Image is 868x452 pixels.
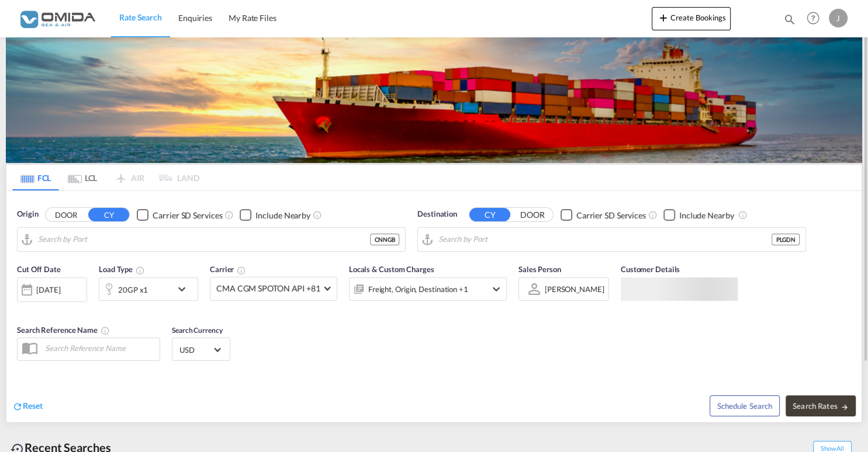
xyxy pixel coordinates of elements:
[793,401,849,411] span: Search Rates
[417,208,457,220] span: Destination
[99,265,145,274] span: Load Type
[224,210,234,220] md-icon: Unchecked: Search for CY (Container Yard) services for all selected carriers.Checked : Search for...
[544,280,606,297] md-select: Sales Person: Julia Rakowska
[710,395,780,416] button: Note: By default Schedule search will only considerorigin ports, destination ports and cut off da...
[178,341,224,358] md-select: Select Currency: $ USDUnited States Dollar
[438,231,772,248] input: Search by Port
[12,401,23,412] md-icon: icon-refresh
[216,283,320,294] span: CMA CGM SPOTON API +81
[46,208,87,221] button: DOOR
[652,7,731,30] button: icon-plus 400-fgCreate Bookings
[313,210,322,220] md-icon: Unchecked: Ignores neighbouring ports when fetching rates.Checked : Includes neighbouring ports w...
[469,208,510,221] button: CY
[621,265,680,274] span: Customer Details
[255,210,310,221] div: Include Nearby
[829,9,848,27] div: J
[489,282,503,296] md-icon: icon-chevron-down
[237,266,246,275] md-icon: The selected Trucker/Carrierwill be displayed in the rate results If the rates are from another f...
[240,208,310,221] md-checkbox: Checkbox No Ink
[18,228,405,251] md-input-container: Ningbo, CNNGB
[17,265,61,274] span: Cut Off Date
[772,234,800,245] div: PLGDN
[561,208,646,221] md-checkbox: Checkbox No Ink
[153,210,222,221] div: Carrier SD Services
[518,265,561,274] span: Sales Person
[370,234,399,245] div: CNNGB
[6,191,862,422] div: Origin DOOR CY Checkbox No InkUnchecked: Search for CY (Container Yard) services for all selected...
[175,282,195,296] md-icon: icon-chevron-down
[648,210,658,220] md-icon: Unchecked: Search for CY (Container Yard) services for all selected carriers.Checked : Search for...
[576,210,646,221] div: Carrier SD Services
[17,325,110,335] span: Search Reference Name
[841,403,849,411] md-icon: icon-arrow-right
[17,300,26,316] md-datepicker: Select
[210,265,246,274] span: Carrier
[786,395,856,416] button: Search Ratesicon-arrow-right
[23,401,43,411] span: Reset
[512,208,553,221] button: DOOR
[229,13,276,23] span: My Rate Files
[656,11,670,25] md-icon: icon-plus 400-fg
[88,208,129,221] button: CY
[39,339,160,357] input: Search Reference Name
[101,326,110,335] md-icon: Your search will be saved by the below given name
[59,165,106,190] md-tab-item: LCL
[418,228,805,251] md-input-container: Gdansk, PLGDN
[99,277,198,301] div: 20GP x1icon-chevron-down
[38,231,370,248] input: Search by Port
[17,208,38,220] span: Origin
[368,281,468,297] div: Freight Origin Destination Factory Stuffing
[136,266,145,275] md-icon: icon-information-outline
[783,13,796,26] md-icon: icon-magnify
[172,326,223,335] span: Search Currency
[12,165,199,190] md-pagination-wrapper: Use the left and right arrow keys to navigate between tabs
[783,13,796,30] div: icon-magnify
[545,284,604,294] div: [PERSON_NAME]
[119,12,162,22] span: Rate Search
[12,165,59,190] md-tab-item: FCL
[36,284,60,295] div: [DATE]
[178,13,212,23] span: Enquiries
[349,277,507,301] div: Freight Origin Destination Factory Stuffingicon-chevron-down
[679,210,734,221] div: Include Nearby
[17,277,87,302] div: [DATE]
[6,37,862,163] img: LCL+%26+FCL+BACKGROUND.png
[738,210,747,220] md-icon: Unchecked: Ignores neighbouring ports when fetching rates.Checked : Includes neighbouring ports w...
[118,281,148,298] div: 20GP x1
[179,345,212,355] span: USD
[663,208,734,221] md-checkbox: Checkbox No Ink
[18,5,96,32] img: 459c566038e111ed959c4fc4f0a4b274.png
[137,208,222,221] md-checkbox: Checkbox No Ink
[803,8,823,28] span: Help
[349,265,434,274] span: Locals & Custom Charges
[803,8,829,29] div: Help
[12,400,43,413] div: icon-refreshReset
